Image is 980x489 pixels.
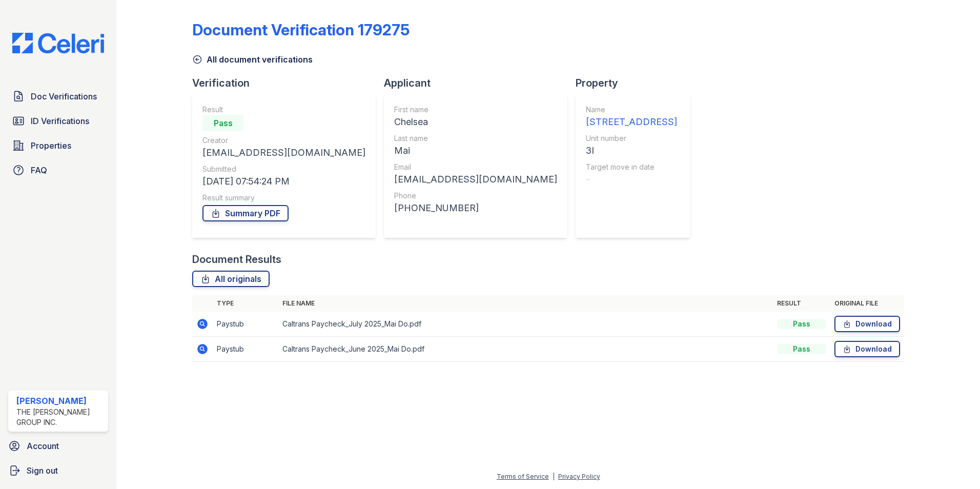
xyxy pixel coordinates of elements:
[16,395,104,407] div: [PERSON_NAME]
[192,252,281,267] div: Document Results
[937,448,970,479] iframe: chat widget
[27,464,58,477] span: Sign out
[394,162,557,172] div: Email
[31,90,97,103] span: Doc Verifications
[834,316,900,332] a: Download
[278,337,773,362] td: Caltrans Paycheck_June 2025_Mai Do.pdf
[586,133,677,144] div: Unit number
[576,76,699,90] div: Property
[202,105,365,115] div: Result
[202,135,365,146] div: Creator
[834,341,900,357] a: Download
[213,337,278,362] td: Paystub
[31,115,89,127] span: ID Verifications
[4,33,112,53] img: CE_Logo_Blue-a8612792a0a2168367f1c8372b55b34899dd931a85d93a1a3d3e32e68fde9ad4.png
[553,473,555,480] div: |
[394,201,557,215] div: [PHONE_NUMBER]
[202,164,365,174] div: Submitted
[27,440,59,452] span: Account
[16,407,104,427] div: The [PERSON_NAME] Group Inc.
[202,174,365,189] div: [DATE] 07:54:24 PM
[8,160,108,180] a: FAQ
[830,295,904,312] th: Original file
[192,53,313,66] a: All document verifications
[31,164,47,176] span: FAQ
[586,172,677,187] div: -
[213,312,278,337] td: Paystub
[586,115,677,129] div: [STREET_ADDRESS]
[213,295,278,312] th: Type
[777,344,826,354] div: Pass
[394,172,557,187] div: [EMAIL_ADDRESS][DOMAIN_NAME]
[202,193,365,203] div: Result summary
[586,162,677,172] div: Target move in date
[278,312,773,337] td: Caltrans Paycheck_July 2025_Mai Do.pdf
[8,86,108,107] a: Doc Verifications
[586,105,677,115] div: Name
[384,76,576,90] div: Applicant
[202,146,365,160] div: [EMAIL_ADDRESS][DOMAIN_NAME]
[394,105,557,115] div: First name
[394,191,557,201] div: Phone
[586,105,677,129] a: Name [STREET_ADDRESS]
[31,139,71,152] span: Properties
[192,271,270,287] a: All originals
[8,111,108,131] a: ID Verifications
[394,133,557,144] div: Last name
[4,436,112,456] a: Account
[278,295,773,312] th: File name
[202,205,289,221] a: Summary PDF
[773,295,830,312] th: Result
[394,115,557,129] div: Chelsea
[777,319,826,329] div: Pass
[586,144,677,158] div: 3I
[558,473,600,480] a: Privacy Policy
[192,21,410,39] div: Document Verification 179275
[8,135,108,156] a: Properties
[192,76,384,90] div: Verification
[4,460,112,481] a: Sign out
[497,473,549,480] a: Terms of Service
[394,144,557,158] div: Mai
[202,115,243,131] div: Pass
